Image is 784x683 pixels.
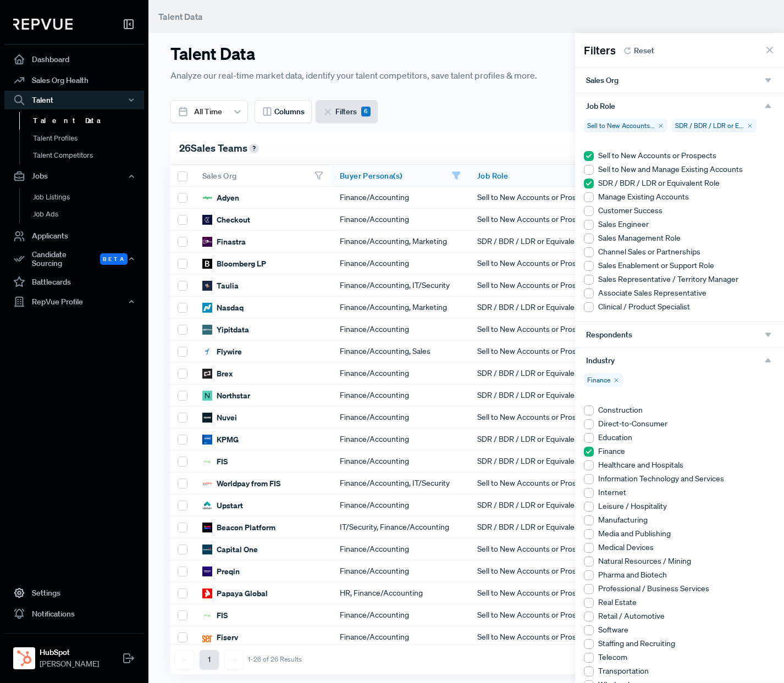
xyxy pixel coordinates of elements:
li: Leisure / Hospitality [584,501,775,512]
div: SDR / BDR / LDR or E... [672,119,757,132]
button: Respondents [575,322,784,347]
li: Internet [584,487,775,498]
button: Job Role [575,93,784,119]
li: Direct-to-Consumer [584,418,775,430]
li: Retail / Automotive [584,610,775,622]
li: Sales Management Role [584,232,775,244]
span: Job Role [586,102,615,110]
li: Sell to New Accounts or Prospects [584,150,775,162]
span: Respondents [586,330,632,339]
div: Sell to New Accounts... [584,119,667,132]
li: Manage Existing Accounts [584,191,775,203]
li: Staffing and Recruiting [584,638,775,649]
li: Channel Sales or Partnerships [584,246,775,258]
li: Professional / Business Services [584,583,775,595]
button: Sales Org [575,68,784,93]
li: Construction [584,404,775,416]
li: SDR / BDR / LDR or Equivalent Role [584,177,775,189]
li: Media and Publishing [584,528,775,540]
li: Finance [584,446,775,457]
li: Transportation [584,665,775,677]
li: Associate Sales Representative [584,287,775,299]
button: Industry [575,348,784,373]
li: Clinical / Product Specialist [584,301,775,313]
span: Industry [586,356,615,365]
li: Pharma and Biotech [584,569,775,581]
span: Reset [634,45,654,57]
li: Telecom [584,652,775,663]
div: Finance [584,373,623,387]
li: Software [584,624,775,636]
li: Customer Success [584,205,775,216]
li: Healthcare and Hospitals [584,459,775,471]
li: Sales Representative / Territory Manager [584,274,775,285]
li: Sales Enablement or Support Role [584,260,775,271]
span: Filters [584,42,616,58]
span: Sales Org [586,76,619,85]
li: Information Technology and Services [584,473,775,485]
li: Sales Engineer [584,219,775,230]
li: Manufacturing [584,514,775,526]
li: Real Estate [584,597,775,608]
li: Medical Devices [584,542,775,553]
li: Natural Resources / Mining [584,556,775,567]
li: Sell to New and Manage Existing Accounts [584,164,775,175]
li: Education [584,432,775,443]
